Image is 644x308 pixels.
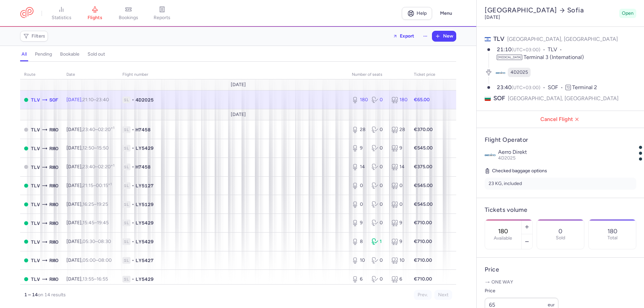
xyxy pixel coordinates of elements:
[136,201,154,208] span: LY5129
[32,34,45,39] span: Filters
[31,220,40,227] span: TLV
[122,145,130,151] span: 1L
[83,145,109,151] span: –
[78,6,112,21] a: flights
[494,236,512,241] label: Available
[31,96,40,104] span: TLV
[122,220,130,226] span: 1L
[485,167,636,175] h5: Checked baggage options
[352,201,366,208] div: 0
[485,287,558,295] label: Price
[352,164,366,170] div: 14
[122,182,130,189] span: 1L
[485,206,636,214] h4: Tickets volume
[372,97,386,103] div: 0
[136,145,154,151] span: LY5429
[49,275,58,283] span: RMO
[66,145,109,151] span: [DATE],
[132,97,134,103] span: •
[372,164,386,170] div: 0
[391,276,406,283] div: 6
[485,279,636,286] p: One way
[558,228,562,235] p: 0
[97,145,109,151] time: 15:50
[372,182,386,189] div: 0
[49,220,58,227] span: RMO
[132,201,134,208] span: •
[83,276,94,282] time: 13:55
[132,164,134,170] span: •
[111,163,114,168] sup: +1
[122,238,130,245] span: 1L
[136,257,154,264] span: LY5427
[49,126,58,133] span: RMO
[111,126,114,130] sup: +1
[49,96,58,104] span: SOF
[45,6,78,21] a: statistics
[414,276,432,282] strong: €710.00
[49,238,58,246] span: RMO
[414,257,432,263] strong: €710.00
[498,155,516,161] span: 4D2025
[372,276,386,283] div: 0
[122,201,130,208] span: 1L
[83,127,114,132] span: –
[414,127,433,132] strong: €370.00
[83,257,96,263] time: 05:00
[391,201,406,208] div: 0
[548,84,566,91] span: SOF
[372,126,386,133] div: 0
[352,126,366,133] div: 28
[485,14,500,20] time: [DATE]
[402,7,432,20] a: Help
[83,257,112,263] span: –
[607,235,618,241] p: Total
[60,51,79,57] h4: bookable
[66,220,109,226] span: [DATE],
[512,47,540,53] span: (UTC+03:00)
[83,183,112,188] span: –
[132,276,134,283] span: •
[154,15,170,21] span: reports
[21,51,27,57] h4: all
[83,127,95,132] time: 23:40
[66,127,114,132] span: [DATE],
[348,70,410,80] th: number of seats
[572,84,597,90] span: Terminal 2
[372,238,386,245] div: 1
[118,70,348,80] th: Flight number
[372,257,386,264] div: 0
[52,15,71,21] span: statistics
[391,182,406,189] div: 0
[31,182,40,189] span: TLV
[136,164,151,170] span: H7458
[485,6,616,14] h2: [GEOGRAPHIC_DATA] Sofia
[391,238,406,245] div: 9
[35,51,52,57] h4: pending
[352,276,366,283] div: 6
[443,34,453,39] span: New
[485,178,636,190] li: 23 KG, included
[88,51,105,57] h4: sold out
[83,183,93,188] time: 21:15
[20,31,48,41] button: Filters
[352,145,366,151] div: 9
[400,34,414,39] span: Export
[497,84,512,90] time: 23:40
[66,97,109,103] span: [DATE],
[31,238,40,246] span: TLV
[391,126,406,133] div: 28
[83,164,114,170] span: –
[496,68,505,77] figure: 4D airline logo
[20,70,62,80] th: route
[512,85,540,90] span: (UTC+03:00)
[497,55,522,60] span: [MEDICAL_DATA]
[622,10,634,17] span: Open
[391,97,406,103] div: 180
[548,46,565,54] span: TLV
[97,201,108,207] time: 19:25
[566,85,571,90] span: T2
[414,97,430,103] strong: €65.00
[49,257,58,264] span: RMO
[66,276,108,282] span: [DATE],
